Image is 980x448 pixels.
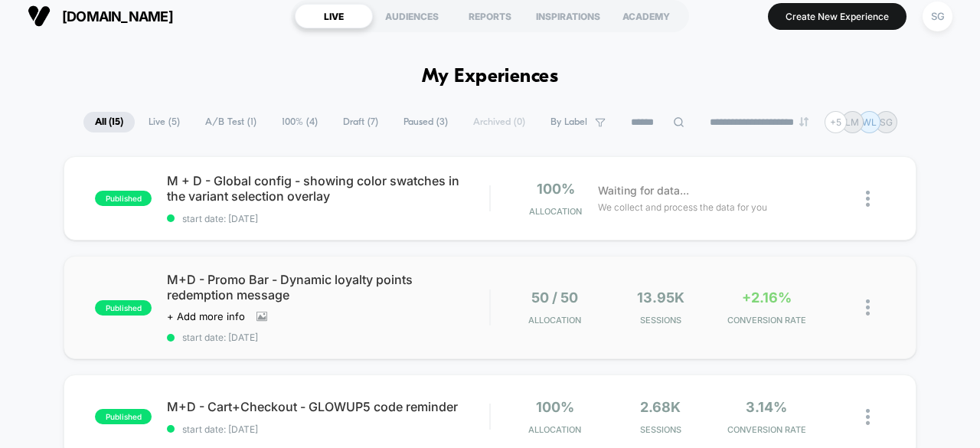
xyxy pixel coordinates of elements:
[528,424,581,435] span: Allocation
[295,4,373,28] div: LIVE
[923,2,952,31] div: SG
[862,116,877,128] p: WL
[270,112,329,132] span: 100% ( 4 )
[167,272,489,302] span: M+D - Promo Bar - Dynamic loyalty points redemption message
[11,228,492,243] input: Seek
[167,332,489,343] span: start date: [DATE]
[232,123,269,159] button: Play, NEW DEMO 2025-VEED.mp4
[167,213,489,224] span: start date: [DATE]
[550,116,587,128] span: By Label
[332,112,390,132] span: Draft ( 7 )
[529,206,582,217] span: Allocation
[95,191,152,206] span: published
[825,111,847,133] div: + 5
[528,315,581,325] span: Allocation
[62,8,173,25] span: [DOMAIN_NAME]
[537,181,575,197] span: 100%
[167,423,489,435] span: start date: [DATE]
[194,112,268,132] span: A/B Test ( 1 )
[392,112,459,132] span: Paused ( 3 )
[717,424,815,435] span: CONVERSION RATE
[451,4,529,28] div: REPORTS
[742,289,792,306] span: +2.16%
[866,409,870,425] img: close
[598,182,689,199] span: Waiting for data...
[137,112,191,132] span: Live ( 5 )
[768,3,906,30] button: Create New Experience
[845,116,859,128] p: LM
[531,289,578,306] span: 50 / 50
[28,5,51,28] img: Visually logo
[529,4,607,28] div: INSPIRATIONS
[167,399,489,414] span: M+D - Cart+Checkout - GLOWUP5 code reminder
[866,191,870,207] img: close
[23,4,178,28] button: [DOMAIN_NAME]
[390,254,436,269] input: Volume
[95,409,152,424] span: published
[598,200,767,214] span: We collect and process the data for you
[167,173,489,204] span: M + D - Global config - showing color swatches in the variant selection overlay
[866,299,870,316] img: close
[880,116,893,128] p: SG
[640,399,681,415] span: 2.68k
[612,315,710,325] span: Sessions
[8,249,32,273] button: Play, NEW DEMO 2025-VEED.mp4
[612,424,710,435] span: Sessions
[373,4,451,28] div: AUDIENCES
[637,289,684,306] span: 13.95k
[746,399,787,415] span: 3.14%
[95,300,152,316] span: published
[717,315,815,325] span: CONVERSION RATE
[536,399,574,415] span: 100%
[83,112,135,132] span: All ( 15 )
[167,310,245,322] span: + Add more info
[422,66,559,88] h1: My Experiences
[918,1,957,32] button: SG
[799,117,808,126] img: end
[607,4,685,28] div: ACADEMY
[325,253,360,270] div: Current time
